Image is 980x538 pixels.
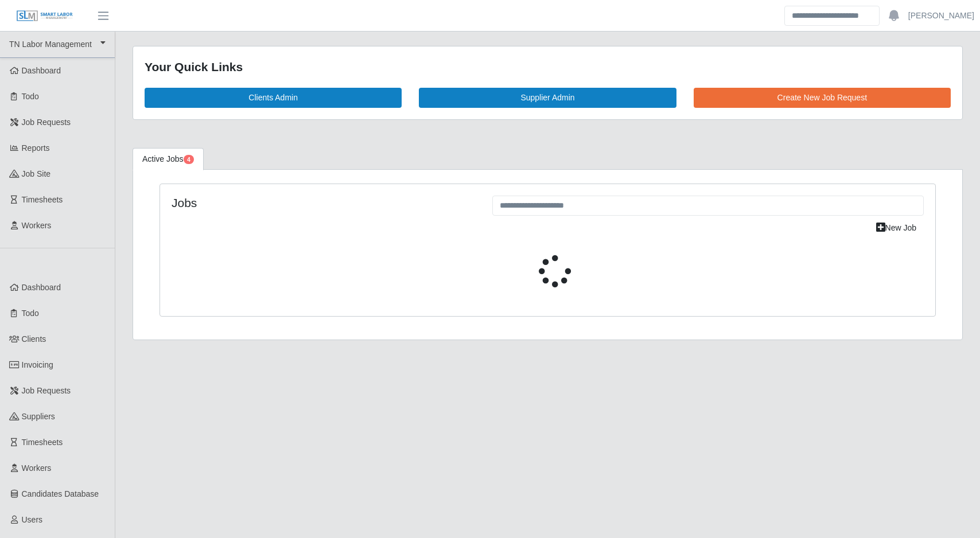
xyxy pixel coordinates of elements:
span: Suppliers [22,412,55,421]
div: Your Quick Links [145,58,951,76]
span: Dashboard [22,66,61,75]
span: Pending Jobs [184,155,194,164]
a: Supplier Admin [419,88,676,108]
span: job site [22,169,51,178]
span: Job Requests [22,118,71,127]
a: Active Jobs [133,148,204,170]
h4: Jobs [172,196,475,210]
a: Create New Job Request [694,88,951,108]
a: Clients Admin [145,88,402,108]
input: Search [784,6,880,26]
span: Users [22,515,43,524]
span: Timesheets [22,195,63,204]
span: Dashboard [22,283,61,292]
span: Candidates Database [22,489,99,498]
span: Workers [22,463,52,473]
span: Timesheets [22,438,63,447]
a: [PERSON_NAME] [908,10,974,22]
img: SLM Logo [16,10,73,22]
span: Todo [22,92,39,101]
span: Invoicing [22,360,53,369]
span: Todo [22,309,39,318]
span: Reports [22,143,50,153]
span: Workers [22,221,52,230]
span: Clients [22,334,46,344]
span: Job Requests [22,386,71,395]
a: New Job [869,218,924,238]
